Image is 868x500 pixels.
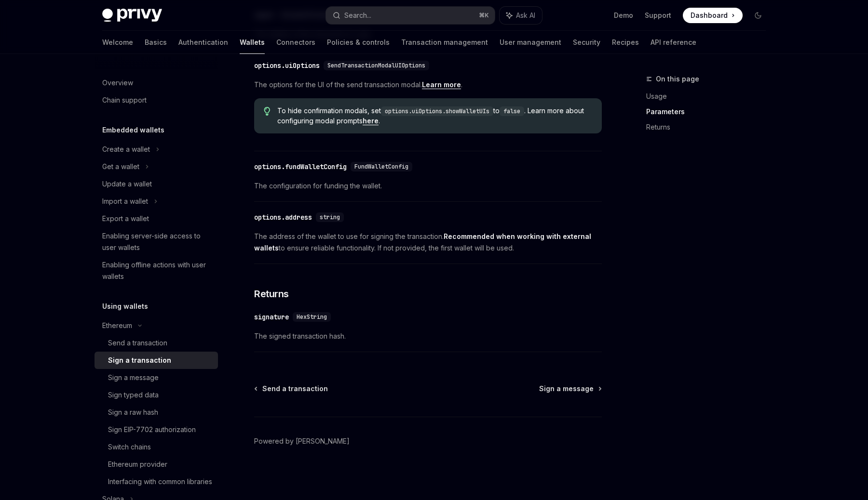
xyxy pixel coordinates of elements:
div: options.address [254,212,312,222]
div: options.uiOptions [254,61,320,70]
div: Send a transaction [108,337,167,349]
div: Create a wallet [102,144,150,155]
span: FundWalletConfig [354,163,408,171]
code: options.uiOptions.showWalletUIs [381,106,493,116]
div: Get a wallet [102,161,139,172]
a: Authentication [178,31,228,54]
div: Export a wallet [102,213,149,224]
a: Enabling offline actions with user wallets [95,256,218,285]
span: Dashboard [691,11,728,20]
a: Learn more [422,80,461,89]
h5: Using wallets [102,301,148,312]
a: Connectors [276,31,315,54]
button: Ask AI [500,7,542,24]
a: Security [573,31,600,54]
span: The signed transaction hash. [254,330,602,342]
a: Transaction management [401,31,488,54]
span: Returns [254,287,289,301]
div: Import a wallet [102,196,148,207]
a: Support [645,11,671,20]
a: Demo [614,11,633,20]
a: Sign a message [539,384,601,394]
a: Overview [95,74,218,92]
a: Wallets [240,31,265,54]
a: Enabling server-side access to user wallets [95,227,218,256]
a: Sign typed data [95,386,218,404]
a: Send a transaction [255,384,328,394]
div: Sign typed data [108,389,159,401]
div: Ethereum provider [108,459,167,470]
a: Sign EIP-7702 authorization [95,421,218,438]
div: Search... [344,10,371,21]
a: Basics [145,31,167,54]
span: The configuration for funding the wallet. [254,180,602,192]
a: Parameters [646,104,773,119]
span: Ask AI [516,11,535,20]
span: On this page [656,73,699,85]
div: Enabling server-side access to user wallets [102,230,212,253]
a: User management [500,31,561,54]
a: Export a wallet [95,210,218,227]
code: false [500,106,524,116]
a: Interfacing with common libraries [95,473,218,490]
a: Ethereum provider [95,456,218,473]
span: SendTransactionModalUIOptions [327,62,425,69]
a: Returns [646,119,773,135]
div: Sign a raw hash [108,407,158,418]
a: Recipes [612,31,639,54]
div: Sign a transaction [108,355,171,366]
button: Search...⌘K [326,7,495,24]
div: Enabling offline actions with user wallets [102,259,212,282]
div: signature [254,312,289,322]
a: Powered by [PERSON_NAME] [254,436,350,446]
span: Sign a message [539,384,594,394]
div: Chain support [102,94,147,106]
a: Welcome [102,31,133,54]
span: The options for the UI of the send transaction modal. . [254,79,602,91]
a: here [363,117,379,125]
span: The address of the wallet to use for signing the transaction. to ensure reliable functionality. I... [254,231,602,254]
a: Chain support [95,92,218,109]
span: HexString [297,313,327,321]
div: Interfacing with common libraries [108,476,212,487]
a: Send a transaction [95,334,218,352]
div: Ethereum [102,320,132,331]
div: Sign EIP-7702 authorization [108,424,196,435]
a: Update a wallet [95,175,218,193]
div: Switch chains [108,441,151,453]
a: API reference [651,31,696,54]
a: Usage [646,89,773,104]
div: options.fundWalletConfig [254,162,347,171]
span: Send a transaction [262,384,328,394]
a: Sign a transaction [95,352,218,369]
a: Switch chains [95,438,218,456]
span: ⌘ K [479,12,489,19]
div: Overview [102,77,133,89]
img: dark logo [102,9,162,22]
div: Update a wallet [102,178,152,190]
a: Policies & controls [327,31,390,54]
a: Sign a message [95,369,218,386]
a: Sign a raw hash [95,404,218,421]
span: string [320,213,340,221]
svg: Tip [264,107,271,116]
span: To hide confirmation modals, set to . Learn more about configuring modal prompts . [277,106,592,126]
div: Sign a message [108,372,159,383]
h5: Embedded wallets [102,124,164,136]
a: Dashboard [683,8,743,23]
button: Toggle dark mode [750,8,766,23]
